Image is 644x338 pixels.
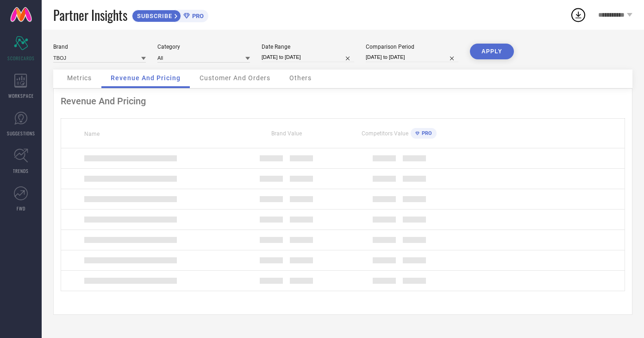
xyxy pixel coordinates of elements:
span: FWD [17,205,25,212]
span: Brand Value [271,130,302,137]
input: Select comparison period [366,52,458,62]
div: Category [157,44,250,50]
span: WORKSPACE [8,92,34,99]
div: Revenue And Pricing [61,96,625,107]
span: Partner Insights [53,6,127,25]
span: PRO [419,130,432,136]
span: Customer And Orders [200,74,270,82]
span: Name [84,131,100,137]
button: APPLY [470,44,514,59]
span: Revenue And Pricing [111,74,181,82]
div: Comparison Period [366,44,458,50]
span: Metrics [67,74,92,82]
input: Select date range [262,52,354,62]
div: Open download list [570,6,587,23]
span: Competitors Value [362,130,408,137]
span: TRENDS [13,167,29,174]
span: SUBSCRIBE [132,13,175,19]
span: Others [289,74,312,82]
span: SCORECARDS [7,55,35,62]
span: PRO [190,13,204,19]
span: SUGGESTIONS [7,130,35,137]
div: Date Range [262,44,354,50]
a: SUBSCRIBEPRO [132,7,208,22]
div: Brand [53,44,146,50]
